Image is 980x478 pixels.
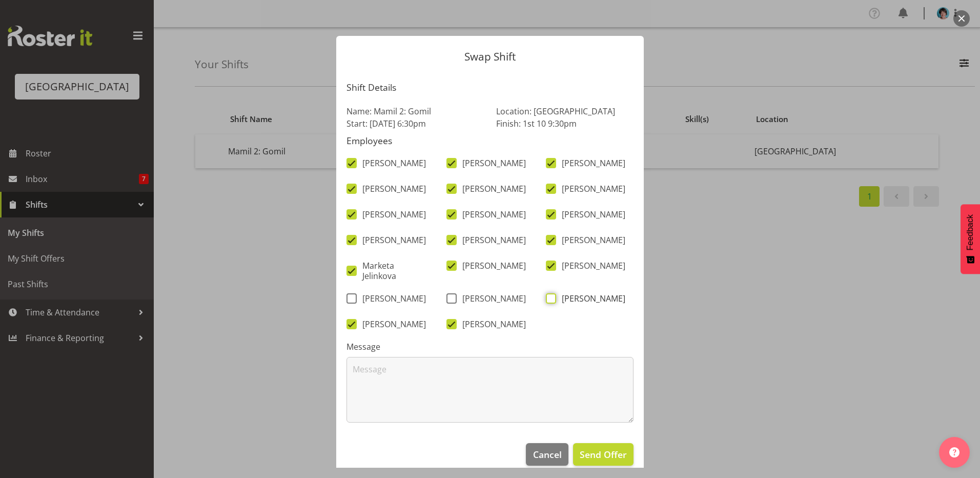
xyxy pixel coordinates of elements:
span: [PERSON_NAME] [556,209,625,220]
img: help-xxl-2.png [949,447,959,457]
span: Feedback [966,214,975,250]
button: Cancel [526,443,568,466]
span: [PERSON_NAME] [457,293,526,304]
span: [PERSON_NAME] [556,293,625,304]
h5: Employees [346,136,634,146]
h5: Shift Details [346,83,634,93]
span: [PERSON_NAME] [457,184,526,194]
span: [PERSON_NAME] [457,158,526,168]
p: Swap Shift [346,51,634,62]
span: [PERSON_NAME] [457,209,526,220]
span: [PERSON_NAME] [357,158,426,168]
span: [PERSON_NAME] [357,209,426,220]
span: [PERSON_NAME] [556,235,625,245]
span: Cancel [533,448,562,461]
span: Send Offer [580,448,627,461]
span: [PERSON_NAME] [556,261,625,271]
span: [PERSON_NAME] [357,319,426,329]
div: Name: Mamil 2: Gomil Start: [DATE] 6:30pm [340,99,490,136]
span: Marketa Jelinkova [357,261,430,281]
span: [PERSON_NAME] [556,184,625,194]
button: Send Offer [573,443,634,466]
span: [PERSON_NAME] [457,319,526,329]
span: [PERSON_NAME] [357,184,426,194]
span: [PERSON_NAME] [457,235,526,245]
span: [PERSON_NAME] [357,293,426,304]
div: Location: [GEOGRAPHIC_DATA] Finish: 1st 10 9:30pm [490,99,640,136]
span: [PERSON_NAME] [457,261,526,271]
span: [PERSON_NAME] [357,235,426,245]
button: Feedback - Show survey [961,204,980,274]
label: Message [346,341,634,353]
span: [PERSON_NAME] [556,158,625,168]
